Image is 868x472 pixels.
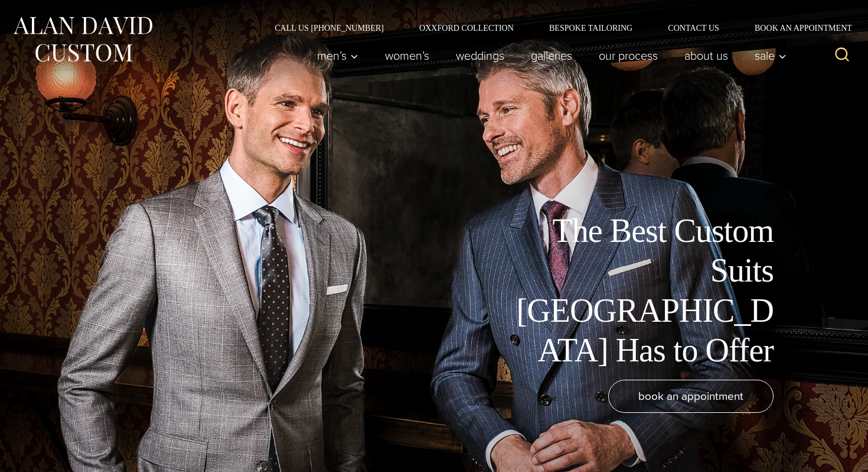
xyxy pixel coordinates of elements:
[508,211,774,370] h1: The Best Custom Suits [GEOGRAPHIC_DATA] Has to Offer
[755,50,787,62] span: Sale
[671,44,742,67] a: About Us
[638,387,743,405] span: book an appointment
[317,50,358,62] span: Men’s
[372,44,443,67] a: Women’s
[518,44,586,67] a: Galleries
[531,24,650,32] a: Bespoke Tailoring
[257,24,856,32] nav: Secondary Navigation
[402,24,531,32] a: Oxxford Collection
[737,24,856,32] a: Book an Appointment
[608,380,774,413] a: book an appointment
[304,44,793,67] nav: Primary Navigation
[257,24,402,32] a: Call Us [PHONE_NUMBER]
[650,24,737,32] a: Contact Us
[443,44,518,67] a: weddings
[828,41,856,70] button: View Search Form
[12,13,154,66] img: Alan David Custom
[586,44,671,67] a: Our Process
